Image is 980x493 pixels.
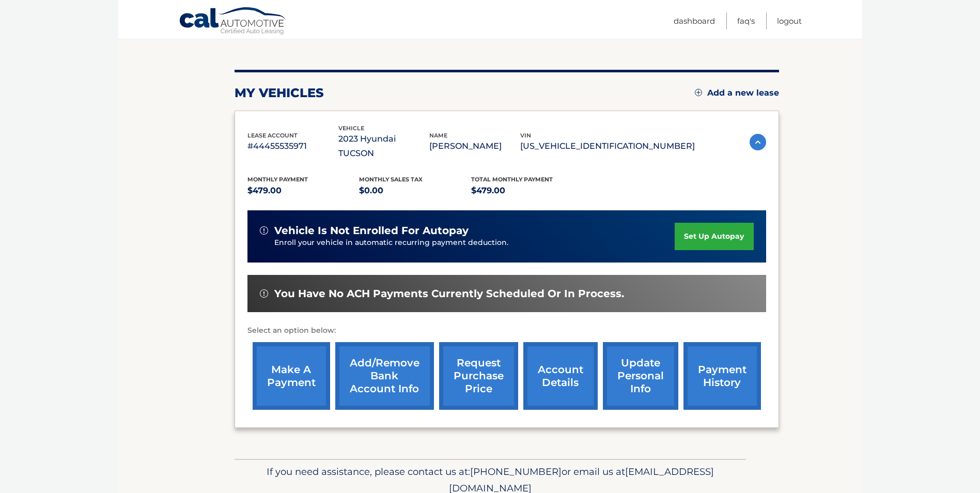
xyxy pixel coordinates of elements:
[179,7,287,37] a: Cal Automotive
[523,342,598,410] a: account details
[359,183,471,198] p: $0.00
[470,466,562,477] span: [PHONE_NUMBER]
[777,12,802,29] a: Logout
[429,139,520,153] p: [PERSON_NAME]
[247,132,298,139] span: lease account
[429,132,447,139] span: name
[683,342,761,410] a: payment history
[247,325,766,337] p: Select an option below:
[274,224,469,237] span: vehicle is not enrolled for autopay
[274,287,624,300] span: You have no ACH payments currently scheduled or in process.
[674,12,715,29] a: Dashboard
[247,139,338,153] p: #44455535971
[675,223,753,250] a: set up autopay
[253,342,330,410] a: make a payment
[439,342,518,410] a: request purchase price
[338,125,364,132] span: vehicle
[335,342,434,410] a: Add/Remove bank account info
[737,12,755,29] a: FAQ's
[274,237,675,249] p: Enroll your vehicle in automatic recurring payment deduction.
[235,85,324,101] h2: my vehicles
[695,88,779,98] a: Add a new lease
[750,134,766,150] img: accordion-active.svg
[260,289,268,298] img: alert-white.svg
[338,132,429,161] p: 2023 Hyundai TUCSON
[471,183,583,198] p: $479.00
[603,342,678,410] a: update personal info
[520,132,531,139] span: vin
[247,183,360,198] p: $479.00
[471,176,553,183] span: Total Monthly Payment
[520,139,695,153] p: [US_VEHICLE_IDENTIFICATION_NUMBER]
[247,176,308,183] span: Monthly Payment
[359,176,423,183] span: Monthly sales Tax
[695,89,702,96] img: add.svg
[260,226,268,235] img: alert-white.svg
